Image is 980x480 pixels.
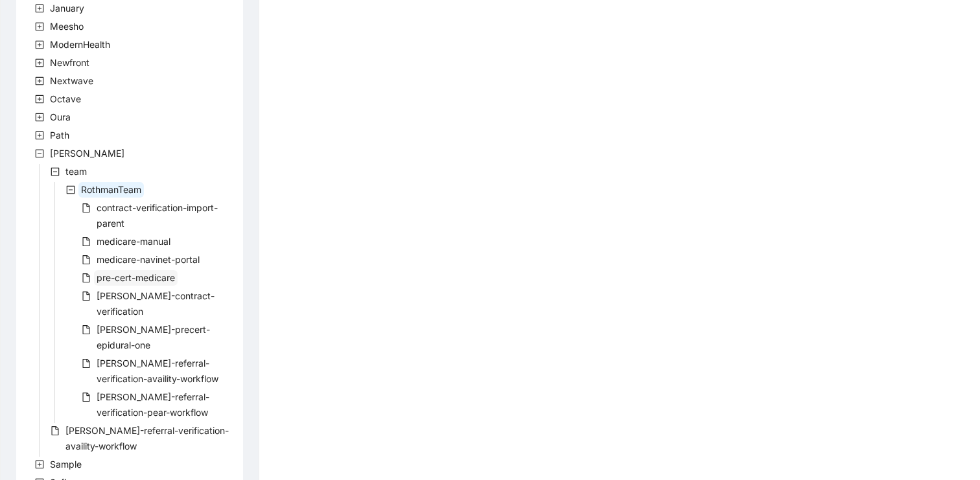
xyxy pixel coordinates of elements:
span: RothmanTeam [81,184,141,195]
span: minus-square [51,167,60,176]
span: Sample [50,459,82,470]
span: ModernHealth [50,39,110,50]
span: rothman-contract-verification [94,288,243,319]
span: plus-square [35,76,44,86]
span: medicare-manual [94,234,173,249]
span: pre-cert-medicare [94,270,178,286]
span: file [51,426,60,435]
span: medicare-navinet-portal [97,254,200,265]
span: plus-square [35,4,44,13]
span: file [82,325,91,334]
span: medicare-manual [97,236,170,247]
span: Meesho [47,19,86,34]
span: January [50,3,84,14]
span: Nextwave [47,73,96,89]
span: plus-square [35,460,44,469]
span: rothman-referral-verification-availity-workflow [63,423,243,454]
span: Oura [47,109,73,125]
span: plus-square [35,113,44,122]
span: [PERSON_NAME]-referral-verification-availity-workflow [97,358,218,384]
span: plus-square [35,58,44,67]
span: Path [50,130,69,141]
span: ModernHealth [47,37,113,52]
span: Octave [50,93,81,104]
span: Rothman [47,146,127,161]
span: Oura [50,111,71,122]
span: pre-cert-medicare [97,272,175,283]
span: file [82,273,91,282]
span: plus-square [35,95,44,104]
span: [PERSON_NAME] [50,148,124,159]
span: file [82,291,91,301]
span: January [47,1,87,16]
span: plus-square [35,131,44,140]
span: file [82,237,91,246]
span: medicare-navinet-portal [94,252,202,268]
span: [PERSON_NAME]-referral-verification-pear-workflow [97,391,209,418]
span: minus-square [66,185,75,194]
span: [PERSON_NAME]-contract-verification [97,290,215,317]
span: team [63,164,89,179]
span: Sample [47,457,84,472]
span: RothmanTeam [78,182,144,198]
span: file [82,359,91,368]
span: file [82,203,91,212]
span: [PERSON_NAME]-precert-epidural-one [97,324,210,350]
span: Octave [47,91,84,107]
span: team [65,166,87,177]
span: contract-verification-import-parent [97,202,218,229]
span: rothman-precert-epidural-one [94,322,243,353]
span: rothman-referral-verification-pear-workflow [94,389,243,420]
span: Newfront [47,55,92,71]
span: minus-square [35,149,44,158]
span: Nextwave [50,75,93,86]
span: plus-square [35,40,44,49]
span: plus-square [35,22,44,31]
span: file [82,393,91,402]
span: Newfront [50,57,89,68]
span: Meesho [50,21,84,32]
span: file [82,255,91,264]
span: rothman-referral-verification-availity-workflow [94,356,243,387]
span: Path [47,128,72,143]
span: contract-verification-import-parent [94,200,243,231]
span: [PERSON_NAME]-referral-verification-availity-workflow [65,425,229,451]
